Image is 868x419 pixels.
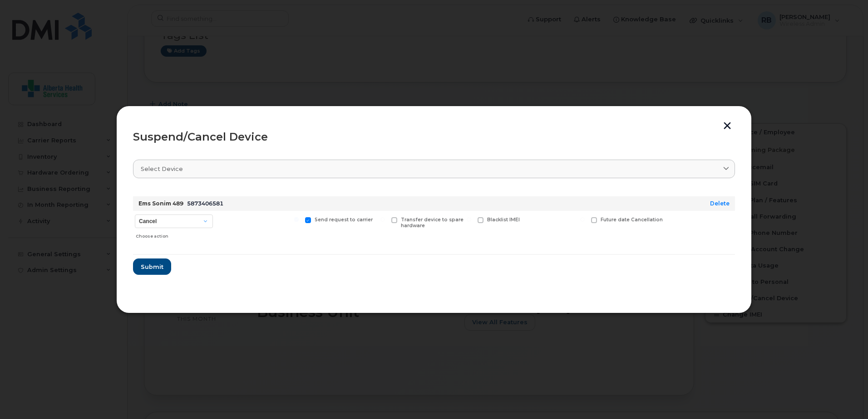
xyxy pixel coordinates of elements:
[580,217,585,222] input: Future date Cancellation
[294,217,299,222] input: Send request to carrier
[380,217,385,222] input: Transfer device to spare hardware
[133,132,735,142] div: Suspend/Cancel Device
[710,200,730,207] a: Delete
[601,217,663,223] span: Future date Cancellation
[136,229,213,240] div: Choose action
[141,263,163,271] span: Submit
[133,160,735,178] a: Select device
[487,217,520,223] span: Blacklist IMEI
[187,200,223,207] span: 5873406581
[467,217,471,222] input: Blacklist IMEI
[401,217,464,229] span: Transfer device to spare hardware
[141,165,183,173] span: Select device
[133,258,171,275] button: Submit
[138,200,183,207] strong: Ems Sonim 489
[315,217,373,223] span: Send request to carrier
